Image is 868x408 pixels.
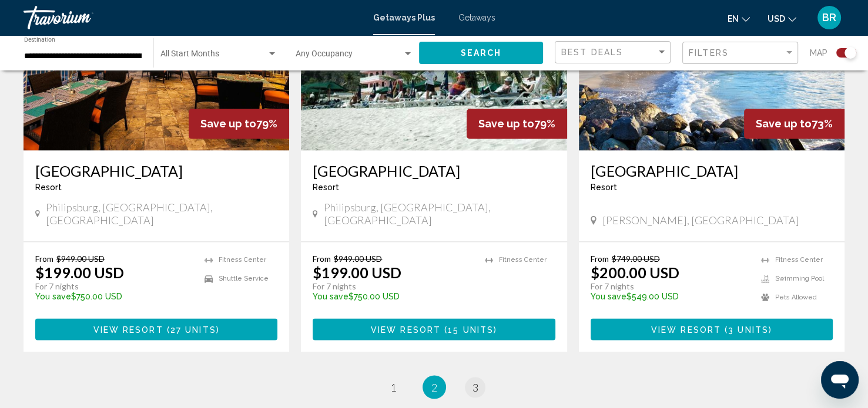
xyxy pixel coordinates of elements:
button: View Resort(15 units) [313,318,555,340]
p: For 7 nights [313,281,472,292]
span: View Resort [651,325,721,334]
span: Swimming Pool [775,275,824,282]
span: en [728,14,739,23]
a: Getaways [458,13,495,22]
span: Philipsburg, [GEOGRAPHIC_DATA], [GEOGRAPHIC_DATA] [46,201,277,227]
span: Save up to [478,117,534,130]
span: Best Deals [561,48,623,57]
span: Resort [35,183,62,192]
button: View Resort(27 units) [35,318,277,340]
span: $949.00 USD [334,254,382,264]
span: View Resort [93,325,163,334]
a: Getaways Plus [373,13,435,22]
span: You save [591,292,626,301]
p: For 7 nights [591,281,749,292]
ul: Pagination [24,375,844,399]
span: View Resort [371,325,441,334]
span: USD [768,14,785,23]
p: For 7 nights [35,281,193,292]
p: $750.00 USD [313,292,472,301]
span: Shuttle Service [219,275,269,282]
span: You save [35,292,71,301]
span: $949.00 USD [56,254,105,264]
span: Search [461,49,502,58]
p: $200.00 USD [591,264,679,281]
span: From [35,254,53,264]
button: Filter [682,41,798,65]
div: 79% [189,109,289,139]
span: 15 units [448,325,494,334]
a: Travorium [24,6,361,29]
button: Change currency [768,10,796,27]
span: From [591,254,609,264]
span: Philipsburg, [GEOGRAPHIC_DATA], [GEOGRAPHIC_DATA] [324,201,555,227]
span: You save [313,292,348,301]
span: 2 [431,380,437,393]
span: Resort [591,183,617,192]
span: $749.00 USD [612,254,660,264]
span: 1 [390,380,396,393]
a: [GEOGRAPHIC_DATA] [591,162,833,180]
button: User Menu [814,5,844,30]
span: Save up to [756,117,812,130]
span: From [313,254,331,264]
div: 79% [467,109,567,139]
span: Fitness Center [775,256,823,264]
span: Fitness Center [219,256,266,264]
iframe: Button to launch messaging window [821,361,859,399]
span: BR [822,12,836,23]
span: [PERSON_NAME], [GEOGRAPHIC_DATA] [602,214,799,227]
div: 73% [744,109,844,139]
span: 3 units [728,325,769,334]
span: Fitness Center [499,256,547,264]
a: [GEOGRAPHIC_DATA] [35,162,277,180]
button: View Resort(3 units) [591,318,833,340]
p: $199.00 USD [35,264,124,281]
a: [GEOGRAPHIC_DATA] [313,162,555,180]
span: ( ) [163,325,220,334]
p: $750.00 USD [35,292,193,301]
span: ( ) [441,325,497,334]
span: Map [810,45,827,61]
span: Filters [689,48,729,58]
p: $199.00 USD [313,264,401,281]
span: 3 [472,380,478,393]
span: Resort [313,183,339,192]
span: ( ) [721,325,772,334]
span: Pets Allowed [775,294,817,301]
p: $549.00 USD [591,292,749,301]
span: Save up to [200,117,256,130]
mat-select: Sort by [561,48,667,58]
button: Search [419,42,543,63]
button: Change language [728,10,750,27]
span: 27 units [170,325,216,334]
